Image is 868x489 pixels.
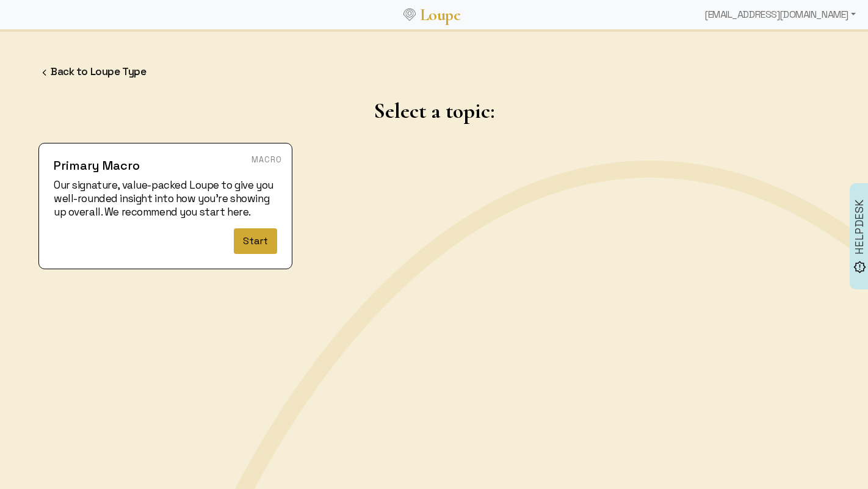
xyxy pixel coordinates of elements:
[38,67,51,79] img: FFFF
[853,260,866,273] img: brightness_alert_FILL0_wght500_GRAD0_ops.svg
[416,4,465,26] a: Loupe
[51,65,146,78] a: Back to Loupe Type
[700,2,861,27] div: [EMAIL_ADDRESS][DOMAIN_NAME]
[54,158,277,173] h4: Primary Macro
[234,228,277,254] button: Start
[251,153,282,167] div: Macro
[403,9,416,21] img: Loupe Logo
[38,98,830,123] h1: Select a topic:
[54,178,277,219] p: Our signature, value-packed Loupe to give you well-rounded insight into how you’re showing up ove...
